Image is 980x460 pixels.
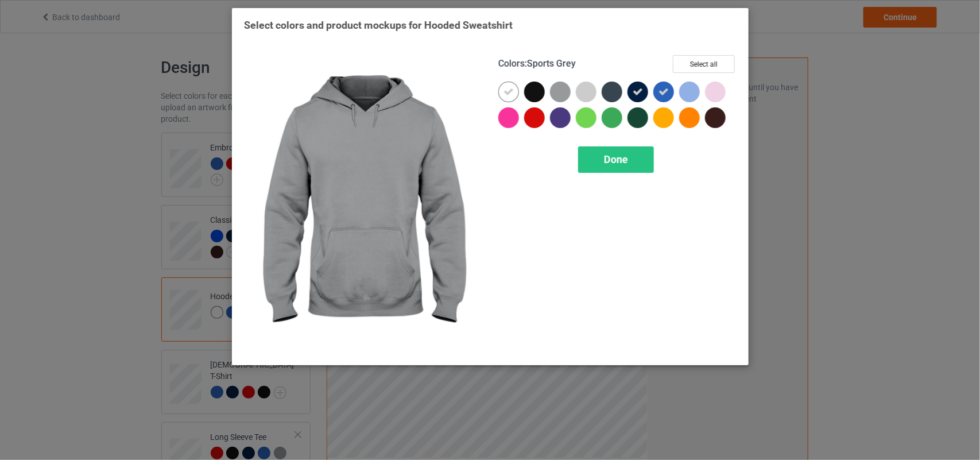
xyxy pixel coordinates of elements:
span: Done [604,153,628,165]
span: Colors [498,58,525,69]
button: Select all [673,55,735,73]
span: Sports Grey [527,58,576,69]
span: Select colors and product mockups for Hooded Sweatshirt [244,19,513,31]
h4: : [498,58,576,70]
img: regular.jpg [244,55,482,353]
